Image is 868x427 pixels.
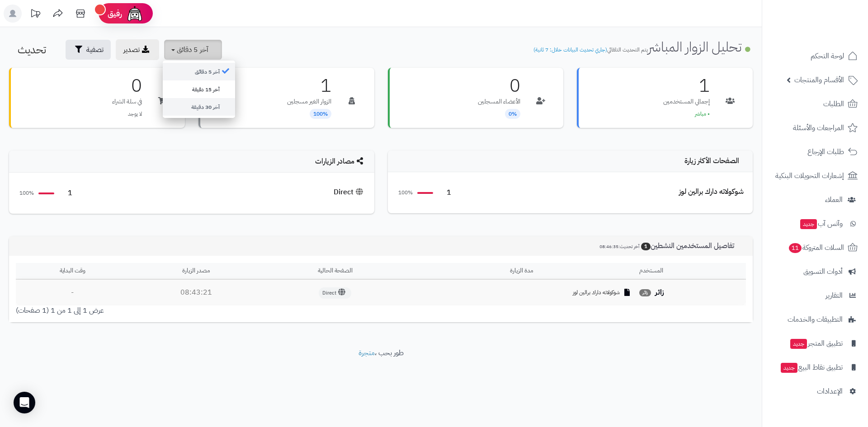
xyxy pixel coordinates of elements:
a: وآتس آبجديد [768,213,863,235]
span: Direct [319,287,351,299]
td: 08:43:21 [129,280,263,305]
a: إشعارات التحويلات البنكية [768,165,863,187]
span: تصفية [86,44,104,55]
span: التطبيقات والخدمات [788,313,843,326]
a: آخر 30 دقيقة [163,98,235,116]
span: زائر [639,289,651,296]
div: Direct [334,187,365,197]
a: تطبيق نقاط البيعجديد [768,357,863,378]
span: جديد [800,219,817,229]
a: الطلبات [768,93,863,115]
span: 1 [438,188,451,198]
button: تحديث [10,40,61,60]
span: أدوات التسويق [803,265,843,278]
span: 1 [641,243,651,250]
span: آخر 5 دقائق [177,44,208,55]
span: المراجعات والأسئلة [793,122,844,134]
a: التقارير [768,285,863,306]
span: تحديث [18,42,46,58]
a: العملاء [768,189,863,211]
span: جديد [781,363,797,373]
span: 08:46:35 [599,243,618,250]
h3: 1 [663,77,710,95]
div: شوكولاته دارك برالين لوز [679,187,744,197]
img: ai-face.png [126,5,144,23]
span: إشعارات التحويلات البنكية [775,169,844,182]
span: • مباشر [695,110,710,118]
th: وقت البداية [16,263,129,280]
span: التقارير [826,289,843,302]
span: تطبيق نقاط البيع [780,361,843,374]
span: تطبيق المتجر [789,337,843,350]
a: تحديثات المنصة [24,5,47,25]
small: آخر تحديث: [599,243,639,250]
a: الإعدادات [768,380,863,402]
a: تصدير [116,39,159,60]
span: طلبات الإرجاع [807,145,844,158]
h3: 1 [287,77,331,95]
a: التطبيقات والخدمات [768,309,863,330]
span: لوحة التحكم [811,50,844,62]
span: الطلبات [823,98,844,110]
div: عرض 1 إلى 1 من 1 (1 صفحات) [9,305,381,316]
h3: 0 [112,77,142,95]
th: المستخدم [636,263,746,280]
a: متجرة [359,347,375,358]
a: لوحة التحكم [768,45,863,67]
a: تطبيق المتجرجديد [768,333,863,354]
span: شوكولاته دارك برالين لوز [573,289,620,296]
span: لا يوجد [128,110,142,118]
span: جديد [790,339,807,349]
a: أدوات التسويق [768,261,863,282]
span: رفيق [108,8,122,19]
div: Open Intercom Messenger [14,392,35,413]
a: آخر 15 دقيقة [163,80,235,98]
span: (جاري تحديث البيانات خلال: 7 ثانية) [533,46,607,54]
th: مصدر الزيارة [129,263,263,280]
span: السلات المتروكة [788,241,844,254]
button: تصفية [66,40,111,60]
h4: مصادر الزيارات [18,157,365,166]
span: وآتس آب [799,217,843,230]
p: الأعضاء المسجلين [478,97,520,106]
span: الإعدادات [817,385,843,398]
a: المراجعات والأسئلة [768,117,863,139]
p: الزوار الغير مسجلين [287,97,331,106]
p: في سلة الشراء [112,97,142,106]
a: آخر 5 دقائق [163,63,235,80]
strong: زائر [655,287,664,298]
span: 1 [59,188,72,198]
span: 0% [505,109,520,119]
img: logo-2.png [807,20,859,39]
span: 100% [18,189,34,197]
span: - [71,287,74,298]
small: يتم التحديث التلقائي [533,46,648,54]
span: 11 [789,243,802,253]
p: إجمالي المستخدمين [663,97,710,106]
a: السلات المتروكة11 [768,237,863,258]
span: 100% [397,189,413,197]
a: طلبات الإرجاع [768,141,863,163]
span: العملاء [825,193,843,206]
th: مدة الزيارة [407,263,636,280]
button: آخر 5 دقائق [164,40,222,60]
span: الأقسام والمنتجات [794,74,844,86]
th: الصفحة الحالية [263,263,407,280]
h4: الصفحات الأكثر زيارة [397,157,744,165]
h3: تفاصيل المستخدمين النشطين [593,242,746,250]
span: 100% [310,109,331,119]
h3: 0 [478,77,520,95]
h1: تحليل الزوار المباشر [533,39,753,54]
